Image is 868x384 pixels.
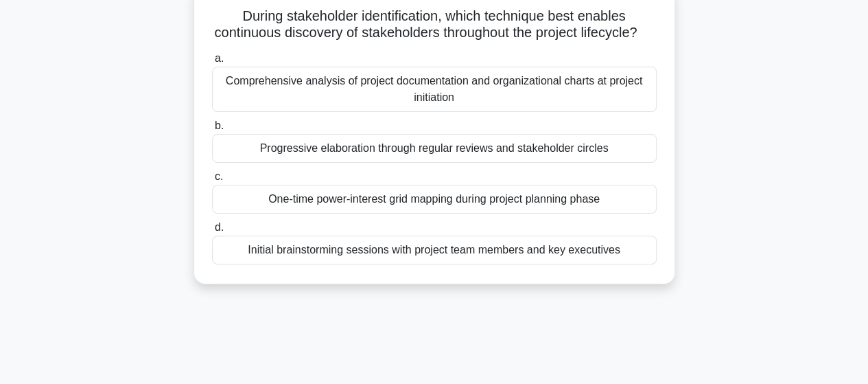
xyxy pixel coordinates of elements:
[212,67,657,112] div: Comprehensive analysis of project documentation and organizational charts at project initiation
[212,236,657,264] div: Initial brainstorming sessions with project team members and key executives
[215,170,223,182] span: c.
[215,52,224,64] span: a.
[215,221,224,233] span: d.
[212,185,657,214] div: One-time power-interest grid mapping during project planning phase
[212,134,657,163] div: Progressive elaboration through regular reviews and stakeholder circles
[211,8,658,42] h5: During stakeholder identification, which technique best enables continuous discovery of stakehold...
[215,120,224,131] span: b.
